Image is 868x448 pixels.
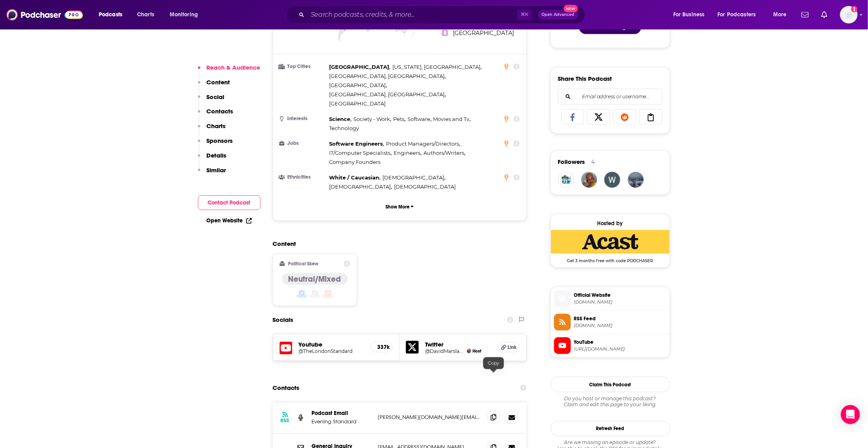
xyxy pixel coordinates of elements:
h3: Ethnicities [280,175,326,180]
button: Show More [280,199,520,214]
a: Share on X/Twitter [587,109,610,125]
span: , [329,62,391,72]
p: [PERSON_NAME][DOMAIN_NAME][EMAIL_ADDRESS][PERSON_NAME][DOMAIN_NAME] [378,414,482,421]
a: Copy Link [639,109,662,125]
span: Followers [558,158,585,166]
h2: Contacts [273,380,300,395]
p: Content [207,78,230,86]
button: Sponsors [198,137,233,152]
span: Authors/Writers [423,150,464,156]
span: [GEOGRAPHIC_DATA], [GEOGRAPHIC_DATA] [329,91,445,97]
svg: Add a profile image [851,6,858,12]
button: open menu [768,8,797,21]
span: Society - Work [353,116,390,122]
div: Open Intercom Messenger [841,405,860,424]
button: Contact Podcast [198,195,261,210]
span: , [382,173,445,182]
h3: Top Cities [280,64,326,69]
a: Acast Deal: Get 3 months free with code PODCHASER [551,230,670,263]
h5: Youtube [299,341,364,348]
span: Link [507,344,517,351]
div: Claim and edit this page to your liking. [551,395,670,408]
span: , [393,115,406,124]
button: Charts [198,122,226,137]
span: , [329,81,387,90]
h5: @DavidMarslandia [425,348,463,354]
img: David Marsland [467,349,471,353]
span: 5 [442,30,448,36]
a: bulleit_whale_pod [558,172,574,188]
img: vakbarian [628,172,644,188]
a: Share on Facebook [561,109,584,125]
span: , [329,139,384,148]
span: , [329,173,381,182]
span: Movies and Tv [433,116,470,122]
h2: Political Skew [288,261,318,267]
span: play.acast.com [574,299,666,305]
div: Hosted by [551,220,670,227]
span: Science [329,116,351,122]
button: open menu [164,8,208,21]
span: [DEMOGRAPHIC_DATA] [382,174,444,181]
div: Copy [483,357,504,369]
span: [GEOGRAPHIC_DATA] [329,100,386,107]
span: , [329,72,446,81]
a: @TheLondonStandard [299,348,364,354]
button: Similar [198,166,226,181]
button: Reach & Audience [198,64,261,78]
span: More [773,9,787,20]
span: For Business [673,9,705,20]
span: Pets [393,116,404,122]
span: Official Website [574,292,666,299]
a: Share on Reddit [613,109,637,125]
div: Search podcasts, credits, & more... [293,6,593,24]
button: Contacts [198,107,233,122]
span: Company Founders [329,159,381,165]
button: Content [198,78,230,93]
span: Software [408,116,430,122]
p: Podcast Email [312,410,372,417]
span: ⌘ K [517,10,532,20]
img: weedloversusa [604,172,620,188]
div: 4 [592,158,595,166]
input: Search podcasts, credits, & more... [308,8,517,21]
button: Show profile menu [840,6,858,23]
span: New [564,5,578,12]
h2: Socials [273,312,294,327]
h3: Jobs [280,141,326,146]
span: Do you host or manage this podcast? [551,395,670,402]
span: [GEOGRAPHIC_DATA] [329,82,386,88]
p: Charts [207,122,226,130]
h3: Interests [280,116,326,121]
span: , [408,115,431,124]
h5: 337k [377,344,386,351]
span: [GEOGRAPHIC_DATA] [329,64,390,70]
span: , [386,139,460,148]
button: open menu [713,8,768,21]
span: Product Managers/Directors [386,140,459,147]
h3: RSS [281,418,290,424]
h2: Content [273,240,521,247]
span: IT/Computer Specialists [329,150,391,156]
span: White / Caucasian [329,174,380,181]
span: Logged in as tiffanymiller [840,6,858,23]
span: , [329,182,392,191]
span: [DEMOGRAPHIC_DATA] [394,183,456,190]
span: , [423,148,465,158]
button: Social [198,93,225,108]
span: , [329,148,392,158]
span: https://www.youtube.com/@TheLondonStandard [574,346,666,352]
input: Email address or username... [565,89,656,104]
button: Open AdvancedNew [538,10,578,19]
a: Show notifications dropdown [798,8,812,21]
span: Engineers [394,150,420,156]
span: rss.acast.com [574,323,666,329]
span: Open Advanced [542,13,575,17]
span: , [433,115,471,124]
p: Show More [386,204,410,210]
a: Show notifications dropdown [818,8,831,21]
a: RSS Feed[DOMAIN_NAME] [554,314,666,331]
span: Monitoring [170,9,198,20]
